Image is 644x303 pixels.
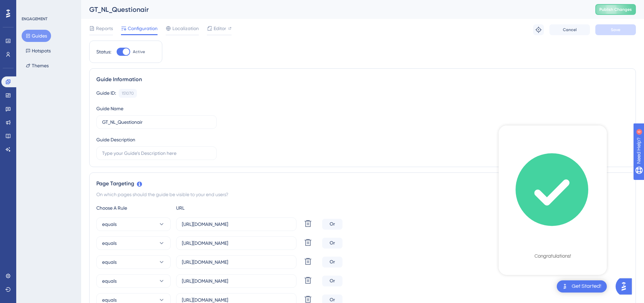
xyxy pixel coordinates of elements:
input: yourwebsite.com/path [182,277,291,285]
div: Guide ID: [96,89,116,98]
div: URL [176,204,251,212]
div: Guide Name [96,104,123,113]
button: equals [96,255,171,269]
img: launcher-image-alternative-text [561,282,569,290]
div: Page Targeting [96,180,629,188]
div: Get Started! [572,283,601,290]
button: equals [96,274,171,288]
button: equals [96,236,171,250]
div: checklist loading [499,125,607,273]
button: Cancel [549,24,590,35]
span: Need Help? [16,2,42,10]
span: equals [102,277,117,285]
iframe: UserGuiding AI Assistant Launcher [616,276,636,297]
div: Checklist Completed [515,240,591,250]
div: Open Get Started! checklist [557,280,607,293]
span: equals [102,220,117,228]
div: Or [322,276,342,286]
input: yourwebsite.com/path [182,258,291,266]
input: Type your Guide’s Name here [102,118,211,126]
div: Or [322,238,342,249]
span: Editor [214,24,226,32]
div: Congratulations! [534,253,571,260]
button: equals [96,217,171,231]
button: Hotspots [22,45,55,57]
div: ENGAGEMENT [22,16,47,22]
span: equals [102,258,117,266]
span: Localization [172,24,199,32]
div: Or [322,219,342,230]
div: 6 [47,3,49,9]
div: Status: [96,48,111,56]
div: Checklist Container [499,125,607,275]
div: On which pages should the guide be visible to your end users? [96,190,629,199]
span: Configuration [128,24,158,32]
span: equals [102,239,117,247]
div: Choose A Rule [96,204,171,212]
span: Active [133,49,145,54]
span: Save [611,27,620,32]
div: GT_NL_Questionair [89,5,578,14]
div: Or [322,257,342,267]
button: Publish Changes [595,4,636,15]
input: yourwebsite.com/path [182,239,291,247]
div: Guide Description [96,136,135,144]
button: Save [595,24,636,35]
div: Guide Information [96,75,629,84]
input: yourwebsite.com/path [182,220,291,228]
button: Guides [22,30,51,42]
span: Publish Changes [599,7,632,12]
button: Themes [22,60,53,72]
input: Type your Guide’s Description here [102,149,211,157]
span: Reports [96,24,113,32]
span: Cancel [563,27,577,32]
div: 151070 [122,91,134,96]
